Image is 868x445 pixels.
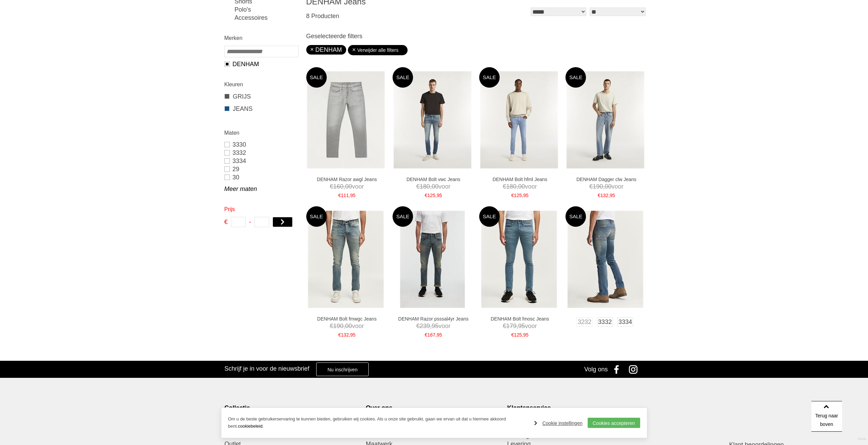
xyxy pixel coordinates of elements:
[396,182,471,191] span: voor
[307,71,385,168] img: DENHAM Razor awgl Jeans
[811,401,842,432] a: Terug naar boven
[858,435,866,443] a: Divide
[506,323,516,329] span: 179
[330,323,333,329] span: €
[416,183,420,190] span: €
[341,332,349,338] span: 132
[416,323,420,329] span: €
[235,5,298,14] a: Polo's
[306,13,339,19] span: 8 Producten
[224,404,361,412] div: Collectie
[609,361,627,378] a: Facebook
[627,361,644,378] a: Instagram
[482,176,557,182] a: DENHAM Bolt hfml Jeans
[481,211,557,308] img: DENHAM Bolt fmosc Jeans
[432,183,439,190] span: 00
[316,362,369,376] a: Nu inschrijven
[224,185,298,193] a: Meer maten
[432,323,439,329] span: 95
[430,183,432,190] span: ,
[511,332,514,338] span: €
[228,416,528,430] p: Om u de beste gebruikerservaring te kunnen bieden, gebruiken wij cookies. Als u onze site gebruik...
[420,323,430,329] span: 239
[235,14,298,22] a: Accessoires
[338,193,341,198] span: €
[437,332,442,338] span: 95
[437,193,442,198] span: 95
[394,71,471,168] img: DENHAM Bolt vwc Jeans
[224,60,298,68] a: DENHAM
[338,332,341,338] span: €
[345,323,352,329] span: 00
[224,365,309,372] h3: Schrijf je in voor de nieuwsbrief
[249,217,251,227] span: -
[506,183,516,190] span: 180
[224,165,298,173] a: 29
[435,332,437,338] span: ,
[569,176,644,182] a: DENHAM Dagger clw Jeans
[534,418,583,428] a: Cookie instellingen
[306,32,647,40] h3: Geselecteerde filters
[224,92,298,101] a: GRIJS
[597,317,613,327] a: 3332
[238,424,262,429] a: cookiebeleid
[503,183,506,190] span: €
[425,193,427,198] span: €
[308,211,384,308] img: DENHAM Bolt fmwgc Jeans
[224,205,298,213] h2: Prijs
[584,361,608,378] div: Volg ons
[349,193,350,198] span: ,
[605,183,612,190] span: 00
[425,332,427,338] span: €
[345,183,352,190] span: 00
[309,176,384,182] a: DENHAM Razor awgl Jeans
[224,140,298,149] a: 3330
[224,80,298,89] h2: Kleuren
[608,193,610,198] span: ,
[480,71,558,168] img: DENHAM Bolt hfml Jeans
[603,183,605,190] span: ,
[330,183,333,190] span: €
[224,173,298,181] a: 30
[224,34,298,42] h2: Merken
[617,317,633,327] a: 3334
[503,323,506,329] span: €
[224,217,227,227] span: €
[400,211,465,308] img: DENHAM Razor psssal4yr Jeans
[427,193,435,198] span: 125
[349,332,350,338] span: ,
[333,183,343,190] span: 160
[309,322,384,330] span: voor
[482,316,557,322] a: DENHAM Bolt fmosc Jeans
[396,176,471,182] a: DENHAM Bolt vwc Jeans
[600,193,608,198] span: 132
[430,323,432,329] span: ,
[309,182,384,191] span: voor
[224,149,298,157] a: 3332
[341,193,349,198] span: 111
[522,332,523,338] span: ,
[482,322,557,330] span: voor
[514,193,522,198] span: 125
[309,316,384,322] a: DENHAM Bolt fmwgc Jeans
[567,71,644,168] img: DENHAM Dagger clw Jeans
[569,182,644,191] span: voor
[396,322,471,330] span: voor
[427,332,435,338] span: 167
[420,183,430,190] span: 180
[366,404,502,412] div: Over ons
[224,157,298,165] a: 3334
[507,404,644,412] div: Klantenservice
[518,183,525,190] span: 00
[224,129,298,137] h2: Maten
[514,332,522,338] span: 125
[522,193,523,198] span: ,
[516,183,518,190] span: ,
[523,193,529,198] span: 95
[610,193,615,198] span: 95
[350,193,356,198] span: 95
[343,323,345,329] span: ,
[482,182,557,191] span: voor
[518,323,525,329] span: 95
[593,183,603,190] span: 190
